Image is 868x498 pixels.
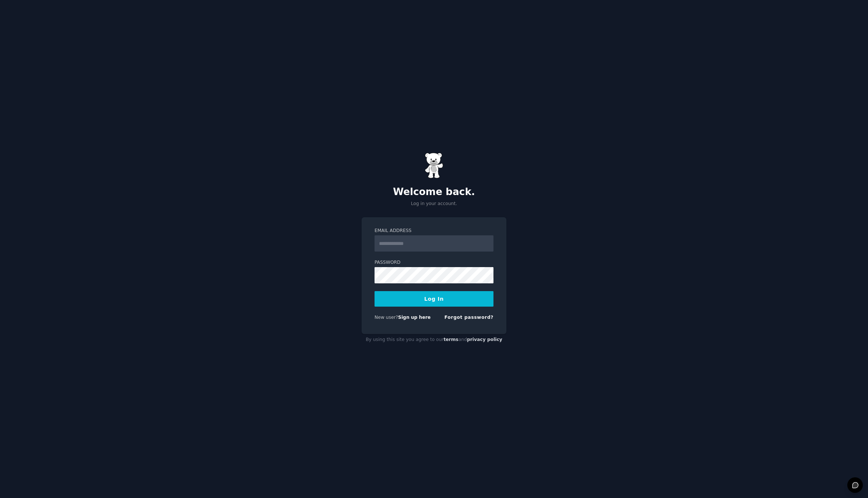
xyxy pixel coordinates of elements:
[444,315,493,320] a: Forgot password?
[425,153,443,178] img: Gummy Bear
[398,315,431,320] a: Sign up here
[375,259,493,266] label: Password
[362,334,506,346] div: By using this site you agree to our and
[375,315,398,320] span: New user?
[444,337,458,342] a: terms
[467,337,502,342] a: privacy policy
[362,186,506,198] h2: Welcome back.
[375,228,493,234] label: Email Address
[375,291,493,307] button: Log In
[362,201,506,207] p: Log in your account.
